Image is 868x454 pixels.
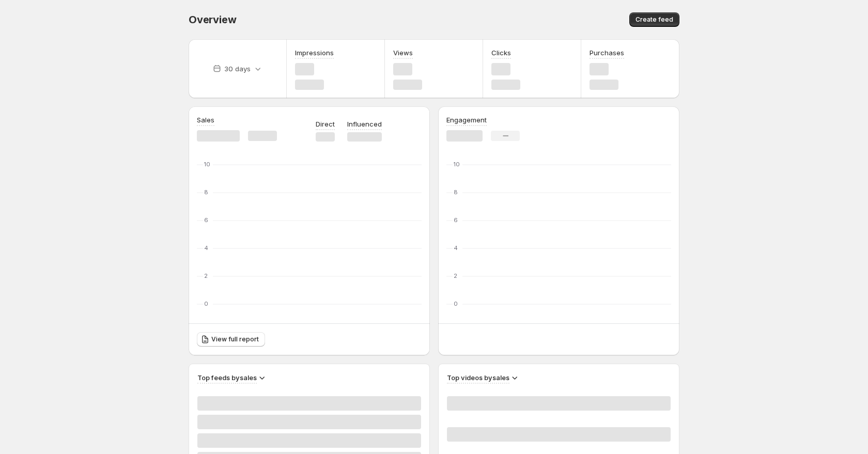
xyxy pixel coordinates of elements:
[204,272,208,279] text: 2
[446,115,487,125] h3: Engagement
[295,48,334,58] h3: Impressions
[590,48,624,58] h3: Purchases
[197,372,257,383] h3: Top feeds by sales
[393,48,413,58] h3: Views
[204,300,208,307] text: 0
[204,189,208,196] text: 8
[454,272,457,279] text: 2
[454,216,458,224] text: 6
[454,244,458,252] text: 4
[491,48,511,58] h3: Clicks
[204,216,208,224] text: 6
[316,119,335,129] p: Direct
[204,244,208,252] text: 4
[189,13,236,26] span: Overview
[636,15,673,24] span: Create feed
[447,372,509,383] h3: Top videos by sales
[197,332,265,347] a: View full report
[629,12,679,27] button: Create feed
[454,300,458,307] text: 0
[454,161,460,168] text: 10
[347,119,382,129] p: Influenced
[224,64,251,74] p: 30 days
[211,335,259,343] span: View full report
[204,161,210,168] text: 10
[454,189,458,196] text: 8
[197,115,214,125] h3: Sales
